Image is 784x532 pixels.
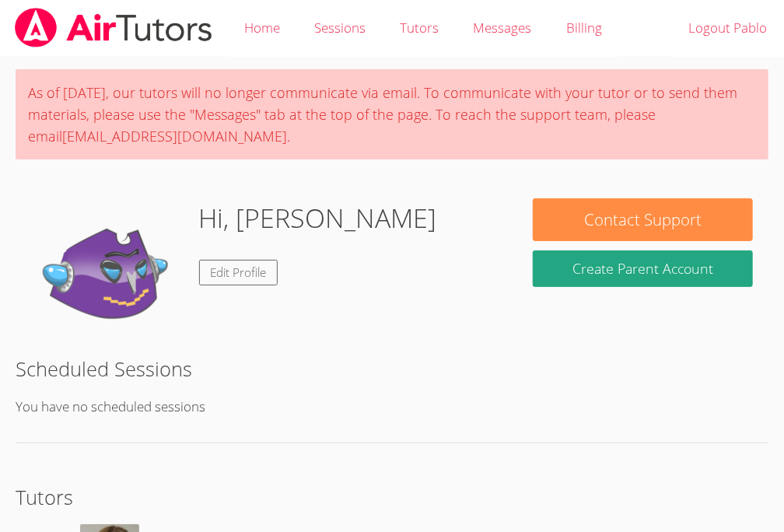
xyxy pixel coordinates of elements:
div: As of [DATE], our tutors will no longer communicate via email. To communicate with your tutor or ... [16,69,768,159]
button: Contact Support [533,198,754,241]
a: Edit Profile [199,260,278,285]
span: Messages [474,19,532,37]
img: default.png [31,198,187,354]
button: Create Parent Account [533,250,754,287]
p: You have no scheduled sessions [16,396,768,418]
h1: Hi, [PERSON_NAME] [199,198,437,238]
h2: Scheduled Sessions [16,354,768,383]
h2: Tutors [16,482,768,512]
img: airtutors_banner-c4298cdbf04f3fff15de1276eac7730deb9818008684d7c2e4769d2f7ddbe033.png [13,8,214,47]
